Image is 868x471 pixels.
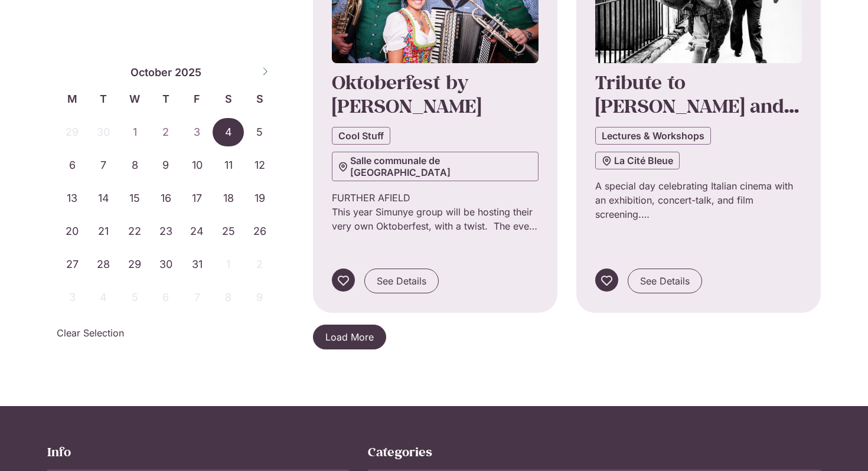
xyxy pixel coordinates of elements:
span: October 30, 2025 [151,250,182,279]
a: Oktoberfest by [PERSON_NAME] [332,70,481,118]
span: October 19, 2025 [244,184,275,212]
span: October 5, 2025 [244,118,275,146]
span: November 4, 2025 [88,283,119,312]
span: September 30, 2025 [88,118,119,146]
a: Tribute to [PERSON_NAME] and [PERSON_NAME] [595,70,799,142]
span: October [130,64,172,80]
span: October 14, 2025 [88,184,119,212]
span: November 2, 2025 [244,250,275,279]
span: November 1, 2025 [213,250,244,279]
h2: Info [47,444,349,460]
span: October 25, 2025 [213,217,244,246]
span: October 26, 2025 [244,217,275,246]
a: Lectures & Workshops [595,127,711,145]
span: October 24, 2025 [181,217,213,246]
span: October 2, 2025 [151,118,182,146]
a: La Cité Bleue [595,152,680,169]
span: October 1, 2025 [119,118,151,146]
a: Clear Selection [57,326,124,340]
span: October 11, 2025 [213,151,244,179]
p: A special day celebrating Italian cinema with an exhibition, concert-talk, and film screening. [595,179,802,221]
span: T [88,91,119,107]
span: 2025 [175,64,201,80]
span: October 28, 2025 [88,250,119,279]
span: October 9, 2025 [151,151,182,179]
p: This year Simunye group will be hosting their very own Oktoberfest, with a twist. The event will ... [332,205,539,233]
a: Salle communale de [GEOGRAPHIC_DATA] [332,152,539,181]
span: October 15, 2025 [119,184,151,212]
span: F [181,91,213,107]
span: See Details [377,274,426,288]
a: See Details [628,269,702,293]
span: October 21, 2025 [88,217,119,246]
span: See Details [640,274,690,288]
span: S [213,91,244,107]
span: October 16, 2025 [151,184,182,212]
span: October 8, 2025 [119,151,151,179]
span: Load More [325,330,374,344]
span: October 18, 2025 [213,184,244,212]
span: October 6, 2025 [57,151,88,179]
span: November 7, 2025 [181,283,213,312]
span: October 4, 2025 [213,118,244,146]
h2: Categories [368,444,821,460]
a: See Details [364,269,439,293]
span: October 12, 2025 [244,151,275,179]
span: November 6, 2025 [151,283,182,312]
a: Load More [313,325,386,349]
p: FURTHER AFIELD [332,191,539,205]
span: T [151,91,182,107]
span: October 31, 2025 [181,250,213,279]
a: Cool Stuff [332,127,390,145]
span: September 29, 2025 [57,118,88,146]
span: October 20, 2025 [57,217,88,246]
span: October 3, 2025 [181,118,213,146]
span: October 22, 2025 [119,217,151,246]
span: October 7, 2025 [88,151,119,179]
span: November 3, 2025 [57,283,88,312]
span: November 9, 2025 [244,283,275,312]
span: November 8, 2025 [213,283,244,312]
span: October 10, 2025 [181,151,213,179]
span: S [244,91,275,107]
span: October 27, 2025 [57,250,88,279]
span: November 5, 2025 [119,283,151,312]
span: M [57,91,88,107]
span: October 29, 2025 [119,250,151,279]
span: October 13, 2025 [57,184,88,212]
span: October 17, 2025 [181,184,213,212]
span: W [119,91,151,107]
span: October 23, 2025 [151,217,182,246]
